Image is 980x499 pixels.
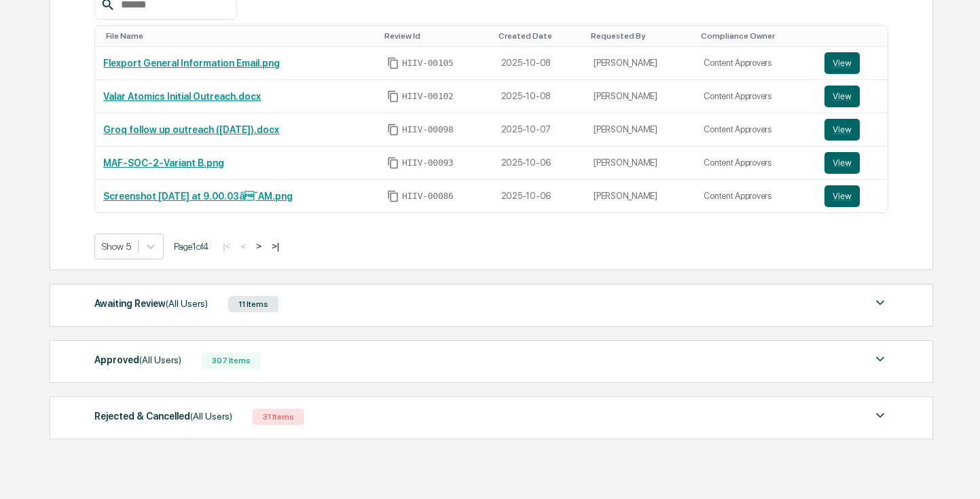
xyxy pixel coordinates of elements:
[824,52,860,74] button: View
[402,124,454,135] span: HIIV-00098
[94,351,181,369] div: Approved
[701,31,811,41] div: Toggle SortBy
[824,52,879,74] a: View
[824,152,879,174] a: View
[387,57,399,69] span: Copy Id
[387,90,399,103] span: Copy Id
[103,91,261,102] a: Valar Atomics Initial Outreach.docx
[228,296,278,312] div: 11 Items
[493,47,585,80] td: 2025-10-08
[103,158,224,168] a: MAF-SOC-2-Variant B.png
[94,407,232,425] div: Rejected & Cancelled
[585,80,695,113] td: [PERSON_NAME]
[695,113,816,147] td: Content Approvers
[402,91,454,102] span: HIIV-00102
[268,240,283,252] button: >|
[498,31,580,41] div: Toggle SortBy
[493,113,585,147] td: 2025-10-07
[219,240,234,252] button: |<
[106,31,374,41] div: Toggle SortBy
[387,124,399,136] span: Copy Id
[695,180,816,212] td: Content Approvers
[493,80,585,113] td: 2025-10-08
[387,190,399,202] span: Copy Id
[384,31,488,41] div: Toggle SortBy
[387,157,399,169] span: Copy Id
[824,119,879,141] a: View
[103,58,280,69] a: Flexport General Information Email.png
[493,180,585,212] td: 2025-10-06
[402,158,454,168] span: HIIV-00093
[695,47,816,80] td: Content Approvers
[872,351,888,367] img: caret
[824,152,860,174] button: View
[94,295,208,312] div: Awaiting Review
[139,354,181,365] span: (All Users)
[103,124,279,135] a: Groq follow up outreach ([DATE]).docx
[591,31,690,41] div: Toggle SortBy
[103,191,293,202] a: Screenshot [DATE] at 9.00.03â¯AM.png
[252,240,266,252] button: >
[872,407,888,424] img: caret
[585,147,695,180] td: [PERSON_NAME]
[827,31,882,41] div: Toggle SortBy
[824,185,860,207] button: View
[402,58,454,69] span: HIIV-00105
[402,191,454,202] span: HIIV-00086
[824,86,879,107] a: View
[824,119,860,141] button: View
[585,113,695,147] td: [PERSON_NAME]
[236,240,250,252] button: <
[585,47,695,80] td: [PERSON_NAME]
[493,147,585,180] td: 2025-10-06
[166,298,208,309] span: (All Users)
[202,352,261,369] div: 307 Items
[190,411,232,422] span: (All Users)
[695,80,816,113] td: Content Approvers
[695,147,816,180] td: Content Approvers
[824,86,860,107] button: View
[174,241,208,252] span: Page 1 of 4
[253,409,304,425] div: 31 Items
[872,295,888,311] img: caret
[585,180,695,212] td: [PERSON_NAME]
[824,185,879,207] a: View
